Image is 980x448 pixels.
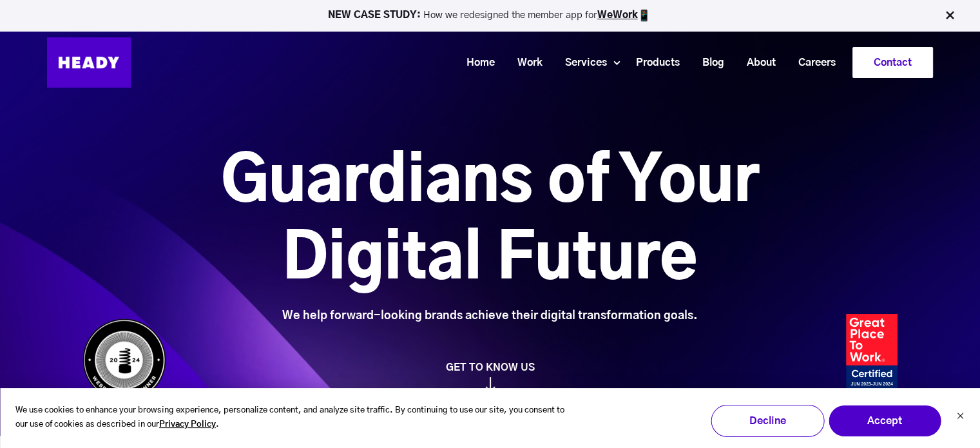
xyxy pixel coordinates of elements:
a: WeWork [597,10,638,20]
h1: Guardians of Your Digital Future [149,144,831,298]
a: About [731,51,782,75]
a: Contact [853,48,932,77]
a: Products [620,51,686,75]
div: Navigation Menu [144,47,933,78]
img: app emoji [638,9,651,22]
button: Accept [828,405,941,437]
a: Blog [686,51,731,75]
p: How we redesigned the member app for [6,9,974,22]
a: GET TO KNOW US [76,361,904,392]
button: Dismiss cookie banner [956,411,964,424]
img: Close Bar [943,9,956,22]
img: Heady_WebbyAward_Winner-4 [82,318,166,402]
a: Careers [782,51,842,75]
img: Heady_Logo_Web-01 (1) [47,37,131,88]
a: Privacy Policy [159,418,216,433]
a: Services [549,51,613,75]
a: Home [450,51,501,75]
strong: NEW CASE STUDY: [328,10,423,20]
button: Decline [711,405,824,437]
img: arrow_down [485,377,495,392]
p: We use cookies to enhance your browsing experience, personalize content, and analyze site traffic... [15,404,573,433]
a: Work [501,51,549,75]
img: Heady_2023_Certification_Badge [846,314,898,402]
div: We help forward-looking brands achieve their digital transformation goals. [149,309,831,323]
